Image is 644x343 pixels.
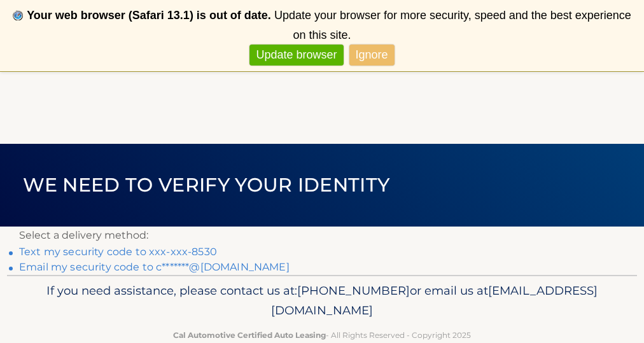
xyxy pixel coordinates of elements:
[26,328,618,342] p: - All Rights Reserved - Copyright 2025
[249,45,343,66] a: Update browser
[19,227,625,244] p: Select a delivery method:
[173,330,326,340] strong: Cal Automotive Certified Auto Leasing
[349,45,395,66] a: Ignore
[19,261,290,273] a: Email my security code to c*******@[DOMAIN_NAME]
[19,246,217,258] a: Text my security code to xxx-xxx-8530
[23,173,390,197] span: We need to verify your identity
[26,281,618,321] p: If you need assistance, please contact us at: or email us at
[297,283,410,298] span: [PHONE_NUMBER]
[27,9,271,22] b: Your web browser (Safari 13.1) is out of date.
[274,9,631,41] span: Update your browser for more security, speed and the best experience on this site.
